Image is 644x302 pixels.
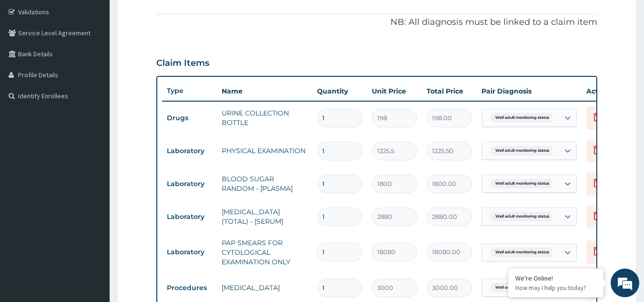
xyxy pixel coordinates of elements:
[217,169,312,198] td: BLOOD SUGAR RANDOM - [PLASMA]
[491,113,554,123] span: Well adult monitoring status
[491,146,554,156] span: Well adult monitoring status
[477,82,582,101] th: Pair Diagnosis
[367,82,422,101] th: Unit Price
[422,82,477,101] th: Total Price
[18,48,39,72] img: d_794563401_company_1708531726252_794563401
[491,248,554,257] span: Well adult monitoring status
[162,208,217,226] td: Laboratory
[217,233,312,271] td: PAP SMEARS FOR CYTOLOGICAL EXAMINATION ONLY
[162,243,217,261] td: Laboratory
[55,90,132,187] span: We're online!
[217,202,312,231] td: [MEDICAL_DATA] (TOTAL) - [SERUM]
[156,5,179,28] div: Minimize live chat window
[491,283,554,292] span: Well adult monitoring status
[515,274,596,282] div: We're Online!
[162,279,217,297] td: Procedures
[582,82,629,101] th: Actions
[491,179,554,188] span: Well adult monitoring status
[162,109,217,127] td: Drugs
[217,141,312,160] td: PHYSICAL EXAMINATION
[217,104,312,132] td: URINE COLLECTION BOTTLE
[515,284,596,292] p: How may I help you today?
[162,175,217,193] td: Laboratory
[162,142,217,160] td: Laboratory
[162,82,217,100] th: Type
[217,278,312,297] td: [MEDICAL_DATA]
[156,58,209,69] h3: Claim Items
[217,82,312,101] th: Name
[312,82,367,101] th: Quantity
[5,201,182,234] textarea: Type your message and hit 'Enter'
[491,212,554,221] span: Well adult monitoring status
[50,53,160,66] div: Chat with us now
[156,16,598,29] p: NB: All diagnosis must be linked to a claim item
